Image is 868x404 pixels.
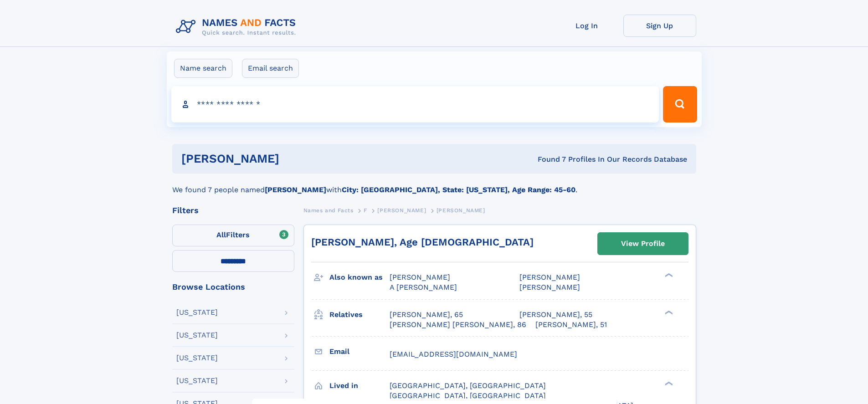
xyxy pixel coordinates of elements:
[535,320,607,330] a: [PERSON_NAME], 51
[329,307,390,322] h3: Relatives
[390,273,450,281] span: [PERSON_NAME]
[174,59,232,78] label: Name search
[303,205,354,216] a: Names and Facts
[364,207,367,214] span: F
[242,59,299,78] label: Email search
[663,272,673,278] div: ❯
[519,273,580,281] span: [PERSON_NAME]
[176,377,218,384] div: [US_STATE]
[216,230,226,239] span: All
[390,381,546,390] span: [GEOGRAPHIC_DATA], [GEOGRAPHIC_DATA]
[181,153,409,164] h1: [PERSON_NAME]
[623,15,696,37] a: Sign Up
[342,185,575,194] b: City: [GEOGRAPHIC_DATA], State: [US_STATE], Age Range: 45-60
[663,380,673,386] div: ❯
[172,206,294,215] div: Filters
[377,207,426,214] span: [PERSON_NAME]
[390,350,517,358] span: [EMAIL_ADDRESS][DOMAIN_NAME]
[598,233,688,255] a: View Profile
[550,15,623,37] a: Log In
[437,207,485,214] span: [PERSON_NAME]
[172,174,696,195] div: We found 7 people named with .
[390,310,463,320] a: [PERSON_NAME], 65
[390,320,526,330] a: [PERSON_NAME] [PERSON_NAME], 86
[408,154,687,164] div: Found 7 Profiles In Our Records Database
[171,86,659,123] input: search input
[329,344,390,359] h3: Email
[172,283,294,291] div: Browse Locations
[663,86,697,123] button: Search Button
[364,205,367,216] a: F
[265,185,326,194] b: [PERSON_NAME]
[329,270,390,285] h3: Also known as
[519,310,592,320] a: [PERSON_NAME], 55
[390,391,546,400] span: [GEOGRAPHIC_DATA], [GEOGRAPHIC_DATA]
[176,354,218,362] div: [US_STATE]
[663,309,673,315] div: ❯
[519,283,580,291] span: [PERSON_NAME]
[390,283,457,291] span: A [PERSON_NAME]
[176,309,218,316] div: [US_STATE]
[329,378,390,394] h3: Lived in
[377,205,426,216] a: [PERSON_NAME]
[176,332,218,339] div: [US_STATE]
[621,233,665,254] div: View Profile
[172,15,303,39] img: Logo Names and Facts
[172,225,294,246] label: Filters
[311,236,534,248] a: [PERSON_NAME], Age [DEMOGRAPHIC_DATA]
